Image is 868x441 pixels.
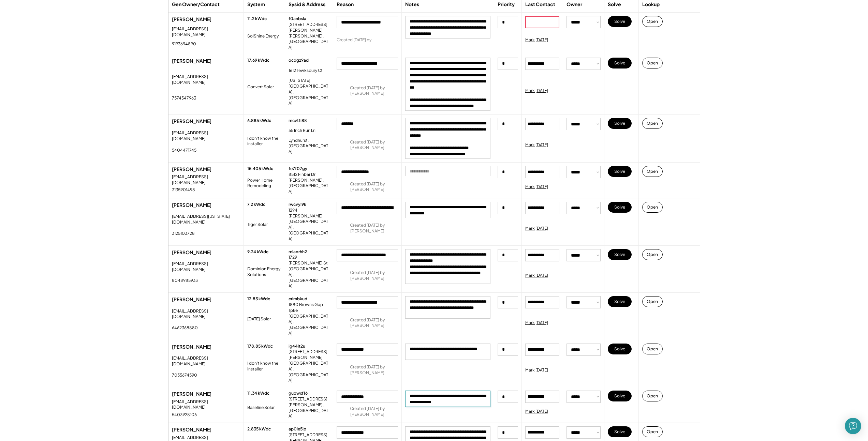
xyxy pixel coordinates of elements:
[289,58,309,63] div: ocdgz9ad
[172,296,240,303] div: [PERSON_NAME]
[247,316,271,322] div: [DATE] Solar
[172,174,240,186] div: [EMAIL_ADDRESS][DOMAIN_NAME]
[289,266,329,289] div: [GEOGRAPHIC_DATA], [GEOGRAPHIC_DATA]
[525,409,548,414] div: Mark [DATE]
[289,296,307,302] div: crlmbkud
[289,219,329,242] div: [GEOGRAPHIC_DATA], [GEOGRAPHIC_DATA]
[525,37,548,43] div: Mark [DATE]
[642,202,663,213] button: Open
[247,33,279,39] div: SolShine Energy
[247,118,271,124] div: 6.885 kWdc
[289,202,306,208] div: rwcvyl9k
[289,249,307,255] div: mlaorhh2
[172,58,240,64] div: [PERSON_NAME]
[289,118,307,124] div: mcvt1i88
[642,391,663,401] button: Open
[172,26,240,38] div: [EMAIL_ADDRESS][DOMAIN_NAME]
[289,78,329,106] div: [US_STATE][GEOGRAPHIC_DATA], [GEOGRAPHIC_DATA]
[289,68,326,74] div: 1612 Tewksbury Ct
[172,16,240,23] div: [PERSON_NAME]
[642,249,663,260] button: Open
[525,226,548,231] div: Mark [DATE]
[608,202,632,213] button: Solve
[172,41,196,47] div: 9193694890
[172,261,240,273] div: [EMAIL_ADDRESS][DOMAIN_NAME]
[247,136,281,147] div: I don't know the installer
[247,405,275,411] div: Baseline Solar
[608,249,632,260] button: Solve
[172,278,198,284] div: 8048985933
[172,1,220,8] div: Gen Owner/Contact
[289,166,307,172] div: fe7f07gy
[247,84,274,90] div: Convert Solar
[172,391,240,397] div: [PERSON_NAME]
[608,296,632,307] button: Solve
[289,314,329,336] div: [GEOGRAPHIC_DATA], [GEOGRAPHIC_DATA]
[172,74,240,86] div: [EMAIL_ADDRESS][DOMAIN_NAME]
[172,249,240,256] div: [PERSON_NAME]
[289,302,329,314] div: 1880 Browns Gap Tpke
[289,33,329,50] div: [PERSON_NAME], [GEOGRAPHIC_DATA]
[608,16,632,27] button: Solve
[247,222,268,228] div: Tiger Solar
[172,355,240,367] div: [EMAIL_ADDRESS][DOMAIN_NAME]
[337,85,398,97] div: Created [DATE] by [PERSON_NAME]
[172,214,240,225] div: [EMAIL_ADDRESS][US_STATE][DOMAIN_NAME]
[172,95,196,101] div: 7574347963
[172,325,198,331] div: 6462368880
[247,58,269,63] div: 17.69 kWdc
[247,16,267,22] div: 11.2 kWdc
[525,320,548,326] div: Mark [DATE]
[289,1,325,8] div: Sysid & Address
[337,139,398,151] div: Created [DATE] by [PERSON_NAME]
[498,1,515,8] div: Priority
[642,1,660,8] div: Lookup
[642,426,663,437] button: Open
[289,178,329,195] div: [PERSON_NAME], [GEOGRAPHIC_DATA]
[289,208,329,219] div: 1294 [PERSON_NAME]
[247,391,269,396] div: 11.34 kWdc
[337,270,398,282] div: Created [DATE] by [PERSON_NAME]
[608,58,632,69] button: Solve
[172,166,240,173] div: [PERSON_NAME]
[247,266,281,278] div: Dominion Energy Solutions
[172,148,196,153] div: 5404471745
[525,367,548,373] div: Mark [DATE]
[247,249,268,255] div: 9.24 kWdc
[608,426,632,437] button: Solve
[172,344,240,350] div: [PERSON_NAME]
[289,402,329,419] div: [PERSON_NAME], [GEOGRAPHIC_DATA]
[172,372,197,378] div: 7035674590
[172,118,240,125] div: [PERSON_NAME]
[289,426,306,432] div: ap0le5ip
[337,406,398,417] div: Created [DATE] by [PERSON_NAME]
[337,181,398,193] div: Created [DATE] by [PERSON_NAME]
[247,426,271,432] div: 2.835 kWdc
[172,187,195,193] div: 3135901498
[289,22,329,33] div: [STREET_ADDRESS][PERSON_NAME]
[567,1,582,8] div: Owner
[337,364,398,376] div: Created [DATE] by [PERSON_NAME]
[172,308,240,320] div: [EMAIL_ADDRESS][DOMAIN_NAME]
[525,273,548,278] div: Mark [DATE]
[405,1,419,8] div: Notes
[525,1,555,8] div: Last Contact
[172,426,240,433] div: [PERSON_NAME]
[642,296,663,307] button: Open
[247,202,265,208] div: 7.2 kWdc
[247,344,273,349] div: 178.85 kWdc
[247,1,265,8] div: System
[247,166,273,172] div: 15.405 kWdc
[642,118,663,129] button: Open
[642,344,663,354] button: Open
[608,1,621,8] div: Solve
[525,142,548,148] div: Mark [DATE]
[525,88,548,94] div: Mark [DATE]
[642,58,663,69] button: Open
[289,396,327,402] div: [STREET_ADDRESS]
[337,37,371,43] div: Created [DATE] by
[172,202,240,209] div: [PERSON_NAME]
[289,128,326,134] div: 55 Inch Run Ln
[289,172,326,178] div: 8512 Finbar Dr
[337,1,354,8] div: Reason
